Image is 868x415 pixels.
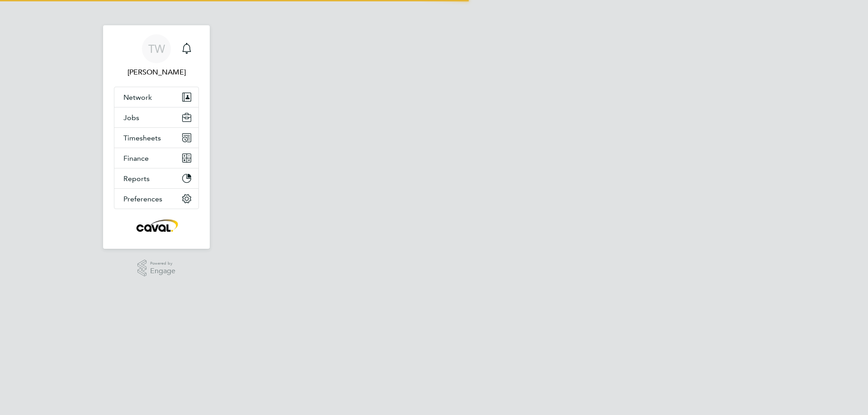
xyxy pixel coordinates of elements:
button: Network [114,87,198,107]
a: Powered byEngage [137,260,176,277]
span: Preferences [123,195,162,203]
button: Finance [114,148,198,168]
nav: Main navigation [103,25,210,249]
a: Go to home page [114,218,199,233]
span: Network [123,93,152,102]
span: Finance [123,154,149,163]
span: Reports [123,174,150,183]
button: Reports [114,168,198,188]
span: Timesheets [123,134,161,142]
span: Jobs [123,113,139,122]
button: Preferences [114,189,198,209]
span: Powered by [150,260,175,267]
span: Engage [150,267,175,275]
span: Tim Wells [114,67,199,78]
img: caval-logo-retina.png [134,218,179,233]
button: Timesheets [114,128,198,148]
button: Jobs [114,107,198,127]
a: TW[PERSON_NAME] [114,34,199,78]
span: TW [148,43,165,55]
